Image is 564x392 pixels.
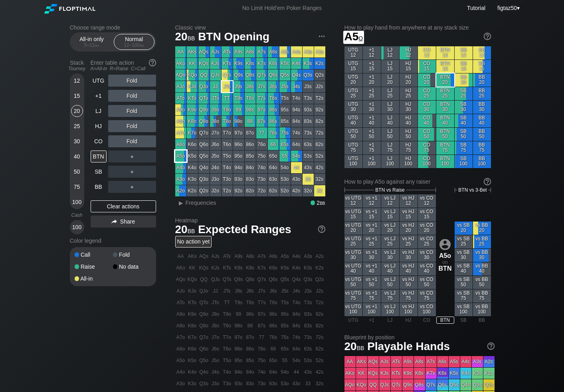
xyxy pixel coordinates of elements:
[473,46,491,59] div: BB 12
[233,81,244,92] div: J9s
[175,69,186,81] div: AQo
[233,174,244,185] div: 93o
[210,104,221,115] div: J9o
[256,127,267,139] div: 77
[314,139,325,150] div: 62s
[175,58,186,69] div: AKo
[381,114,399,127] div: LJ 40
[291,150,302,162] div: 54s
[175,162,186,173] div: A4o
[113,264,151,269] div: No data
[245,162,256,173] div: 84o
[363,60,381,73] div: +1 15
[455,114,473,127] div: SB 40
[71,90,83,102] div: 15
[279,139,291,150] div: 65s
[418,87,436,100] div: CO 25
[71,120,83,132] div: 25
[303,69,314,81] div: Q3s
[344,60,362,73] div: UTG 15
[303,81,314,92] div: J3s
[198,162,210,173] div: Q4o
[91,150,107,162] div: BTN
[303,46,314,57] div: A3s
[95,42,99,48] span: bb
[245,139,256,150] div: 86o
[291,104,302,115] div: 94s
[233,69,244,81] div: Q9s
[291,81,302,92] div: J4s
[256,150,267,162] div: 75o
[256,116,267,127] div: 87s
[222,93,233,104] div: TT
[473,141,491,154] div: BB 75
[91,166,107,178] div: SB
[75,252,113,257] div: Call
[210,127,221,139] div: J7o
[108,120,156,132] div: Fold
[111,220,117,224] img: share.864f2f62.svg
[418,101,436,114] div: CO 30
[303,93,314,104] div: T3s
[279,127,291,139] div: 75s
[344,46,362,59] div: UTG 12
[400,60,418,73] div: HJ 15
[197,31,271,44] span: BTN Opening
[291,69,302,81] div: Q4s
[188,33,195,42] span: bb
[473,101,491,114] div: BB 30
[256,185,267,196] div: 72o
[314,69,325,81] div: Q2s
[198,46,210,57] div: AQs
[67,66,87,71] div: Tourney
[455,60,473,73] div: SB 15
[245,150,256,162] div: 85o
[400,73,418,87] div: HJ 20
[400,141,418,154] div: HJ 75
[44,4,95,14] img: Floptimal logo
[175,93,186,104] div: ATo
[363,155,381,168] div: +1 100
[71,166,83,178] div: 50
[344,114,362,127] div: UTG 40
[91,66,156,71] div: A=All-in R=Raise C=Call
[400,155,418,168] div: HJ 100
[400,46,418,59] div: HJ 12
[436,114,454,127] div: BTN 40
[455,73,473,87] div: SB 20
[303,104,314,115] div: 93s
[303,162,314,173] div: 43s
[418,46,436,59] div: CO 12
[314,58,325,69] div: K2s
[222,69,233,81] div: QTs
[279,116,291,127] div: 85s
[256,69,267,81] div: Q7s
[230,5,334,13] div: No Limit Hold’em Poker Ranges
[455,101,473,114] div: SB 30
[245,104,256,115] div: 98s
[473,114,491,127] div: BB 40
[279,81,291,92] div: J5s
[187,104,198,115] div: K9o
[198,185,210,196] div: Q2o
[418,60,436,73] div: CO 15
[317,32,326,41] img: ellipsis.fd386fe8.svg
[279,58,291,69] div: K5s
[303,174,314,185] div: 33
[436,46,454,59] div: BTN 12
[381,60,399,73] div: LJ 15
[198,69,210,81] div: QQ
[268,69,279,81] div: Q6s
[381,73,399,87] div: LJ 20
[314,93,325,104] div: T2s
[187,185,198,196] div: K2o
[268,162,279,173] div: 64o
[381,46,399,59] div: LJ 12
[314,150,325,162] div: 52s
[222,150,233,162] div: T5o
[344,178,491,185] div: How to play A5o against any raiser
[198,127,210,139] div: Q7o
[175,24,325,31] h2: Classic view
[381,87,399,100] div: LJ 25
[233,46,244,57] div: A9s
